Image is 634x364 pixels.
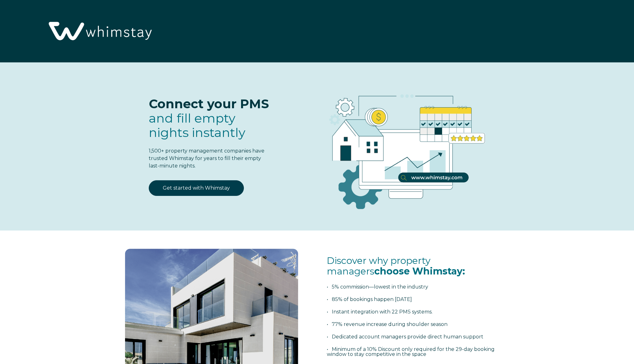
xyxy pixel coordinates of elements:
span: • 85% of bookings happen [DATE] [327,296,412,302]
span: Discover why property managers [327,255,465,277]
span: • 77% revenue increase during shoulder season [327,321,448,327]
span: choose Whimstay: [374,265,465,277]
img: Whimstay Logo-02 1 [44,3,155,60]
span: fill empty nights instantly [149,110,245,140]
span: • 5% commission—lowest in the industry [327,284,428,290]
span: 1,500+ property management companies have trusted Whimstay for years to fill their empty last-min... [149,148,264,169]
span: and [149,110,245,140]
span: • Instant integration with 22 PMS systems. [327,309,433,315]
a: Get started with Whimstay [149,180,244,196]
span: • Dedicated account managers provide direct human support [327,334,483,340]
span: Connect your PMS [149,96,269,111]
img: RBO Ilustrations-03 [294,75,513,219]
span: • Minimum of a 10% Discount only required for the 29-day booking window to stay competitive in th... [327,346,495,357]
